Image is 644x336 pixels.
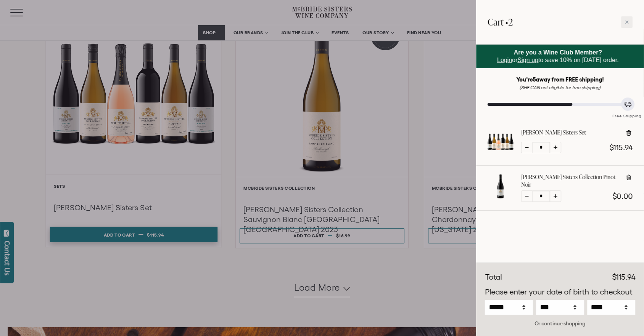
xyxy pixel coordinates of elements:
[533,76,536,83] span: 5
[485,320,635,327] div: Or continue shopping
[610,106,644,119] div: Free Shipping
[521,129,586,136] a: [PERSON_NAME] Sisters Set
[517,76,604,83] strong: You're away from FREE shipping!
[612,273,635,281] span: $115.94
[485,286,635,298] p: Please enter your date of birth to checkout
[514,49,602,56] strong: Are you a Wine Club Member?
[521,173,619,189] a: [PERSON_NAME] Sisters Collection Pinot Noir
[497,57,512,63] a: Login
[518,57,538,63] a: Sign up
[519,85,601,90] em: (SHE CAN not eligible for free shipping)
[488,148,514,156] a: McBride Sisters Set
[613,192,633,200] span: $0.00
[497,49,619,63] span: or to save 10% on [DATE] order.
[485,272,502,283] div: Total
[488,192,514,201] a: McBride Sisters Collection Pinot Noir
[508,16,513,28] span: 2
[488,11,513,33] h2: Cart •
[610,143,633,152] span: $115.94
